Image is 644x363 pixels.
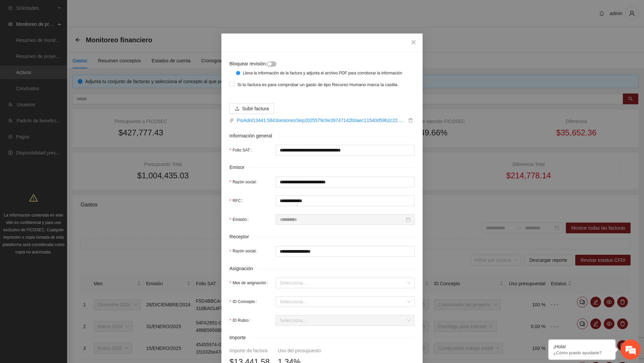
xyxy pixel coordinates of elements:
[229,246,260,257] label: Razón social:
[236,71,240,75] span: info-circle
[229,103,274,114] button: uploadSubir factura
[229,118,234,123] span: paper-clip
[229,106,274,111] span: uploadSubir factura
[229,214,251,225] label: Emisión:
[276,145,415,156] input: Folio SAT:
[229,195,245,206] label: RFC:
[229,233,254,241] span: Receptor
[407,117,415,124] button: delete
[229,334,251,342] span: Importe
[229,60,384,67] div: Bloquear revisión:
[407,118,414,123] span: delete
[242,105,269,112] span: Subir factura
[405,34,423,52] button: Close
[553,350,610,355] p: ¿Cómo puedo ayudarte?
[280,216,405,223] input: Emisión:
[229,145,255,156] label: Folio SAT:
[229,315,253,326] label: ID Rubro:
[234,117,407,124] a: PsiAdol13441.5843sesionesSep2025579c9e39747142b0aec11540d59b2c22.xml
[276,195,415,206] input: RFC:
[229,132,277,140] span: Información general
[229,278,271,288] label: Mes de asignación:
[280,297,406,307] input: ID Concepto:
[411,40,416,45] span: close
[229,296,260,307] label: ID Concepto:
[276,177,415,187] input: Razón social:
[235,106,239,112] span: upload
[276,246,415,257] input: Razón social:
[229,164,249,171] span: Emisor
[553,344,610,349] div: ¡Hola!
[229,265,258,273] span: Asignación
[229,177,260,187] label: Razón social:
[229,347,270,354] div: Importe de factura
[278,347,321,354] div: Uso del presupuesto
[243,70,410,76] div: Llena la información de la factura y adjunta el archivo PDF para corroborar la información
[235,81,401,88] span: Si tu factura es para comprobar un gasto de tipo Recurso Humano marca la casilla.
